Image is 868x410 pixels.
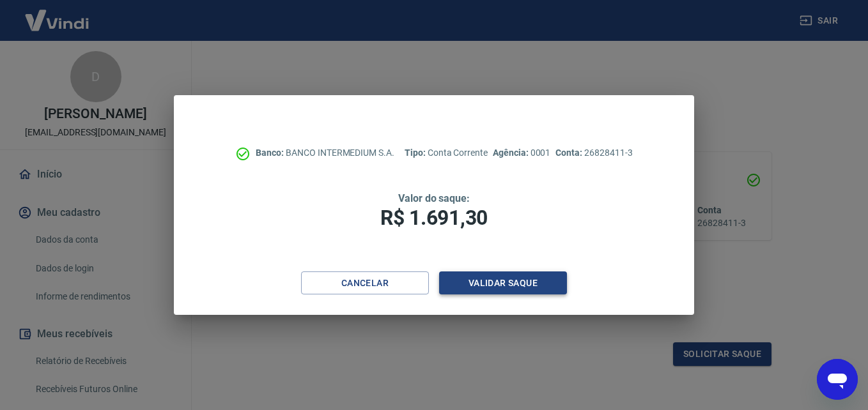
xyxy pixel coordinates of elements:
span: R$ 1.691,30 [380,206,488,230]
p: Conta Corrente [405,146,488,160]
span: Banco: [256,148,286,158]
p: 26828411-3 [555,146,632,160]
iframe: Botão para abrir a janela de mensagens [817,359,858,400]
p: BANCO INTERMEDIUM S.A. [256,146,394,160]
span: Conta: [555,148,584,158]
span: Tipo: [405,148,428,158]
button: Cancelar [301,271,429,295]
span: Agência: [493,148,531,158]
p: 0001 [493,146,550,160]
button: Validar saque [439,271,567,295]
span: Valor do saque: [398,192,470,204]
